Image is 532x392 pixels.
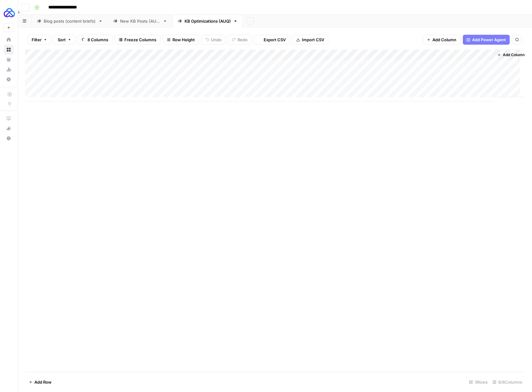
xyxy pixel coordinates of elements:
[44,18,96,24] div: Blog posts (content briefs)
[4,7,15,18] img: AUQ Logo
[490,377,525,387] div: 8/8 Columns
[211,37,221,43] span: Undo
[25,377,55,387] button: Add Row
[254,35,290,45] button: Export CSV
[467,377,490,387] div: 3 Rows
[28,35,51,45] button: Filter
[4,65,14,74] a: Usage
[32,15,108,27] a: Blog posts (content briefs)
[124,37,156,43] span: Freeze Columns
[115,35,160,45] button: Freeze Columns
[472,37,506,43] span: Add Power Agent
[432,37,456,43] span: Add Column
[4,45,14,55] a: Browse
[4,55,14,65] a: Your Data
[228,35,252,45] button: Redo
[4,114,14,123] a: AirOps Academy
[58,37,66,43] span: Sort
[4,74,14,84] a: Settings
[4,133,14,143] button: Help + Support
[423,35,460,45] button: Add Column
[163,35,199,45] button: Row Height
[292,35,328,45] button: Import CSV
[32,37,42,43] span: Filter
[120,18,160,24] div: New KB Posts (AUQ)
[302,37,324,43] span: Import CSV
[4,124,13,133] div: What's new?
[185,18,231,24] div: KB Optimizations (AUQ)
[34,379,51,385] span: Add Row
[172,15,243,27] a: KB Optimizations (AUQ)
[4,35,14,45] a: Home
[238,37,248,43] span: Redo
[503,52,525,58] span: Add Column
[78,35,112,45] button: 8 Columns
[4,123,14,133] button: What's new?
[4,5,14,20] button: Workspace: AUQ
[108,15,172,27] a: New KB Posts (AUQ)
[495,51,527,59] button: Add Column
[172,37,195,43] span: Row Height
[54,35,75,45] button: Sort
[264,37,286,43] span: Export CSV
[201,35,226,45] button: Undo
[87,37,108,43] span: 8 Columns
[463,35,510,45] button: Add Power Agent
